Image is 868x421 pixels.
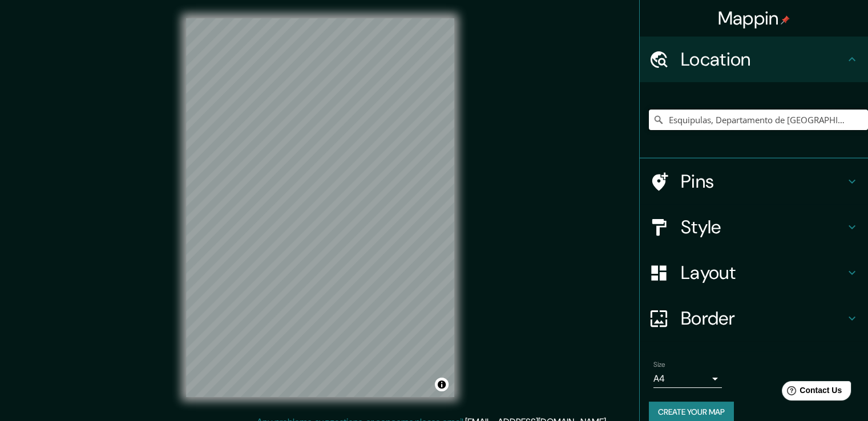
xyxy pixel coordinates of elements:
[681,307,845,330] h4: Border
[640,159,868,204] div: Pins
[186,18,454,397] canvas: Map
[653,360,665,370] label: Size
[649,110,868,130] input: Pick your city or area
[766,377,855,408] iframe: Help widget launcher
[718,7,790,30] h4: Mappin
[640,37,868,82] div: Location
[681,48,845,71] h4: Location
[681,261,845,284] h4: Layout
[653,370,722,388] div: A4
[681,170,845,193] h4: Pins
[640,204,868,250] div: Style
[435,378,449,391] button: Toggle attribution
[781,15,790,25] img: pin-icon.png
[640,295,868,341] div: Border
[640,250,868,295] div: Layout
[681,216,845,238] h4: Style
